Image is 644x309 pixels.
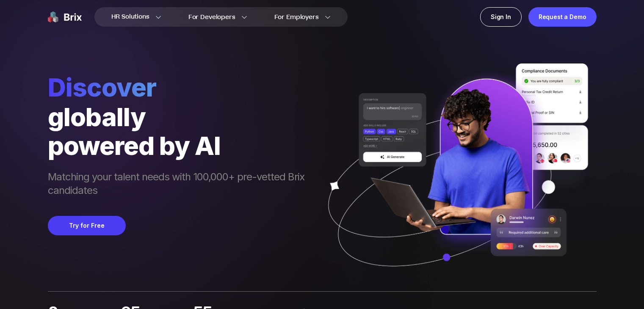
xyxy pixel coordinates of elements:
[188,13,235,22] span: For Developers
[48,102,313,131] div: globally
[48,72,313,102] span: Discover
[480,7,522,27] a: Sign In
[48,131,313,160] div: powered by AI
[313,63,597,291] img: ai generate
[528,7,597,27] a: Request a Demo
[48,216,126,235] button: Try for Free
[48,170,313,199] span: Matching your talent needs with 100,000+ pre-vetted Brix candidates
[274,13,319,22] span: For Employers
[111,10,149,24] span: HR Solutions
